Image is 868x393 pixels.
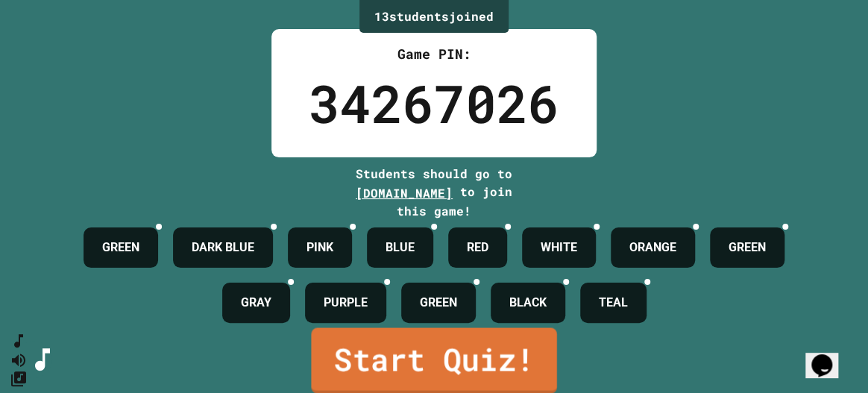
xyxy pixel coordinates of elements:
[420,294,457,312] h4: GREEN
[467,239,488,257] h4: RED
[102,239,139,257] h4: GREEN
[241,294,271,312] h4: GRAY
[341,165,527,220] div: Students should go to to join this game!
[309,64,559,142] div: 34267026
[10,350,28,369] button: Mute music
[599,294,628,312] h4: TEAL
[324,294,368,312] h4: PURPLE
[10,332,28,350] button: SpeedDial basic example
[629,239,676,257] h4: ORANGE
[306,239,333,257] h4: PINK
[192,239,254,257] h4: DARK BLUE
[805,333,853,378] iframe: chat widget
[386,239,415,257] h4: BLUE
[10,369,28,388] button: Change Music
[309,44,559,64] div: Game PIN:
[356,185,453,201] span: [DOMAIN_NAME]
[311,327,556,393] a: Start Quiz!
[509,294,547,312] h4: BLACK
[541,239,577,257] h4: WHITE
[729,239,766,257] h4: GREEN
